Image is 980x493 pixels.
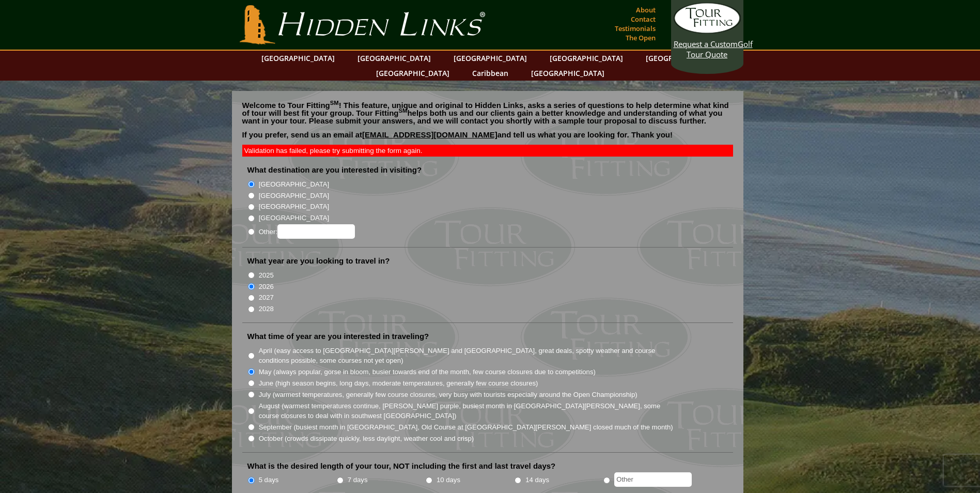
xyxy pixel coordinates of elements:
input: Other: [277,224,355,239]
label: What year are you looking to travel in? [247,256,390,266]
label: What destination are you interested in visiting? [247,165,422,175]
a: Caribbean [467,66,514,81]
a: Request a CustomGolf Tour Quote [674,3,741,59]
label: Other: [259,224,355,239]
label: 5 days [259,475,279,485]
label: April (easy access to [GEOGRAPHIC_DATA][PERSON_NAME] and [GEOGRAPHIC_DATA], great deals, spotty w... [259,346,674,366]
label: [GEOGRAPHIC_DATA] [259,202,329,212]
sup: SM [399,107,408,114]
label: What is the desired length of your tour, NOT including the first and last travel days? [247,461,556,471]
label: September (busiest month in [GEOGRAPHIC_DATA], Old Course at [GEOGRAPHIC_DATA][PERSON_NAME] close... [259,422,673,433]
label: 2028 [259,304,274,314]
label: 7 days [348,475,368,485]
label: 2025 [259,270,274,281]
a: [GEOGRAPHIC_DATA] [256,51,340,66]
p: Welcome to Tour Fitting ! This feature, unique and original to Hidden Links, asks a series of que... [242,101,733,125]
sup: SM [330,100,339,106]
a: [GEOGRAPHIC_DATA] [641,51,724,66]
a: Contact [628,12,658,26]
a: [GEOGRAPHIC_DATA] [526,66,610,81]
a: About [633,3,658,17]
label: 14 days [525,475,549,485]
a: [GEOGRAPHIC_DATA] [545,51,628,66]
a: [GEOGRAPHIC_DATA] [352,51,436,66]
span: Request a Custom [674,39,738,49]
a: [GEOGRAPHIC_DATA] [371,66,455,81]
label: 2027 [259,292,274,303]
label: 10 days [437,475,460,485]
input: Other [614,472,692,487]
a: The Open [623,30,658,45]
label: [GEOGRAPHIC_DATA] [259,213,329,223]
label: June (high season begins, long days, moderate temperatures, generally few course closures) [259,378,538,389]
label: 2026 [259,282,274,292]
p: If you prefer, send us an email at and tell us what you are looking for. Thank you! [242,131,733,146]
label: August (warmest temperatures continue, [PERSON_NAME] purple, busiest month in [GEOGRAPHIC_DATA][P... [259,401,674,421]
div: Validation has failed, please try submitting the form again. [242,145,733,157]
label: May (always popular, gorse in bloom, busier towards end of the month, few course closures due to ... [259,367,596,377]
label: [GEOGRAPHIC_DATA] [259,179,329,190]
a: [EMAIL_ADDRESS][DOMAIN_NAME] [362,130,497,139]
label: What time of year are you interested in traveling? [247,331,429,342]
label: July (warmest temperatures, generally few course closures, very busy with tourists especially aro... [259,390,637,400]
a: [GEOGRAPHIC_DATA] [448,51,532,66]
a: Testimonials [612,21,658,36]
label: October (crowds dissipate quickly, less daylight, weather cool and crisp) [259,434,474,444]
label: [GEOGRAPHIC_DATA] [259,191,329,201]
